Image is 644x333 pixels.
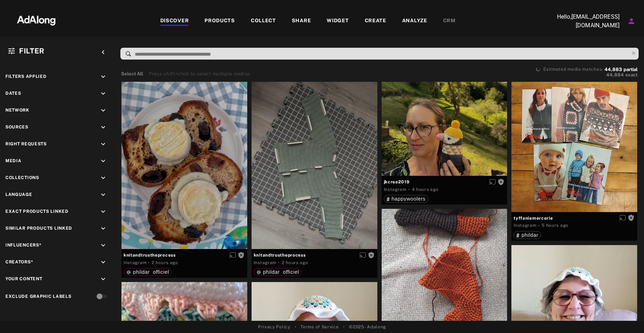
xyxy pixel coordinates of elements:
i: keyboard_arrow_down [99,73,107,81]
div: CRM [443,17,456,25]
span: Rights not requested [498,179,504,184]
i: keyboard_arrow_down [99,157,107,165]
span: Your Content [5,276,42,281]
span: Rights not requested [368,252,374,257]
span: · [148,260,150,266]
span: Rights not requested [628,215,634,220]
span: Language [5,192,32,197]
i: keyboard_arrow_left [99,48,107,56]
span: Rights not requested [238,252,244,257]
div: Instagram [124,259,146,266]
i: keyboard_arrow_down [99,241,107,249]
span: Exact Products Linked [5,209,69,214]
div: Exclude Graphic Labels [5,293,71,300]
i: keyboard_arrow_down [99,123,107,131]
span: phildar_officiel [133,269,169,275]
button: Enable diffusion on this media [617,214,628,222]
span: · [278,260,280,266]
span: Creators* [5,259,33,264]
button: Enable diffusion on this media [357,251,368,259]
iframe: Chat Widget [608,299,644,333]
div: PRODUCTS [204,17,235,25]
div: Widget de chat [608,299,644,333]
div: phildar_officiel [126,269,169,275]
i: keyboard_arrow_down [99,258,107,266]
time: 2025-09-09T11:32:52.000Z [282,260,308,265]
span: phildar [521,232,538,238]
span: · [408,187,410,192]
p: Hello, [EMAIL_ADDRESS][DOMAIN_NAME] [548,13,620,30]
span: 44,883 [604,67,622,72]
div: SHARE [292,17,311,25]
span: 44,884 [606,72,624,78]
div: Instagram [514,222,536,229]
img: 63233d7d88ed69de3c212112c67096b6.png [5,9,68,31]
a: Terms of Service [300,324,339,330]
span: Filters applied [5,74,47,79]
span: © 2025 - Adalong [349,324,386,330]
time: 2025-09-09T09:04:18.000Z [542,223,569,228]
div: phildar [516,233,538,238]
div: DISCOVER [160,17,189,25]
i: keyboard_arrow_down [99,140,107,148]
span: Sources [5,125,28,130]
div: happywoolers [387,196,426,201]
i: keyboard_arrow_down [99,191,107,199]
div: Press shift+click to select multiple medias [149,70,250,78]
span: phildar_officiel [263,269,299,275]
span: Similar Products Linked [5,226,72,231]
span: Influencers* [5,243,41,248]
a: Privacy Policy [258,324,290,330]
span: Dates [5,91,21,96]
div: phildar_officiel [257,269,299,275]
i: keyboard_arrow_down [99,275,107,283]
span: · [538,223,540,229]
span: Collections [5,175,39,180]
span: tyffaniemercerie [514,215,635,221]
time: 2025-09-09T11:32:52.000Z [152,260,178,265]
span: Filter [19,47,45,55]
div: COLLECT [251,17,276,25]
span: • [295,324,296,330]
i: keyboard_arrow_down [99,90,107,98]
button: Enable diffusion on this media [487,178,498,186]
div: Instagram [384,186,406,193]
span: knitandtrustheprocess [124,252,245,258]
div: ANALYZE [402,17,427,25]
i: keyboard_arrow_down [99,208,107,216]
span: jkcrea2019 [384,179,505,185]
span: Network [5,108,29,113]
div: CREATE [365,17,386,25]
div: Instagram [254,259,276,266]
i: keyboard_arrow_down [99,174,107,182]
div: WIDGET [327,17,349,25]
span: knitandtrustheprocess [254,252,375,258]
i: keyboard_arrow_down [99,225,107,233]
span: Media [5,158,22,163]
i: keyboard_arrow_down [99,107,107,114]
span: • [343,324,345,330]
time: 2025-09-09T10:12:42.000Z [412,187,439,192]
button: Select All [121,70,143,78]
span: Estimated media matches: [543,67,603,72]
button: Account settings [625,15,638,27]
button: 44,884exact [536,71,638,79]
button: Enable diffusion on this media [227,251,238,259]
button: 44,883partial [604,68,638,71]
span: Right Requests [5,141,47,146]
span: happywoolers [392,196,426,202]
